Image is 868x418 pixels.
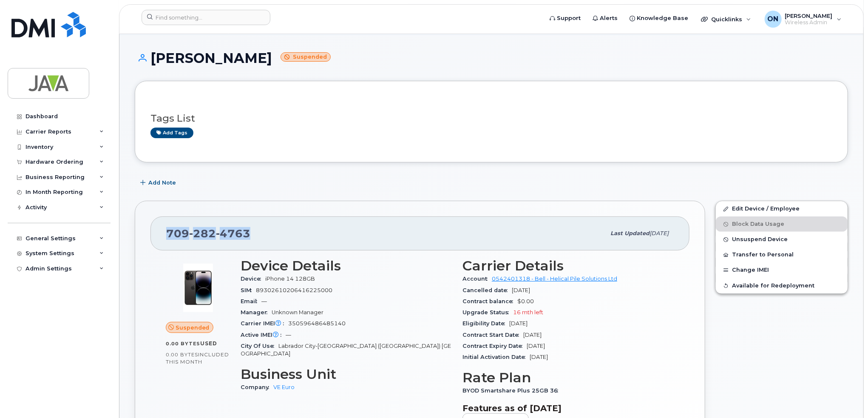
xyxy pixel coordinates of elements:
span: Active IMEI [241,332,286,338]
h3: Tags List [150,113,832,124]
span: Unsuspend Device [732,236,788,243]
span: [DATE] [527,343,545,349]
span: 16 mth left [513,309,543,316]
button: Change IMEI [716,262,848,278]
h1: [PERSON_NAME] [135,51,848,65]
a: 0542401318 - Bell - Helical Pile Solutions Ltd [492,276,617,282]
a: Knowledge Base [624,10,694,27]
span: SIM [241,287,256,293]
a: Support [544,10,587,27]
span: Account [462,276,492,282]
h3: Features as of [DATE] [462,403,674,413]
button: Block Data Usage [716,216,848,232]
a: Edit Device / Employee [716,201,848,216]
span: — [261,298,267,304]
span: 709 [166,227,250,240]
span: Wireless Admin [785,19,833,26]
h3: Device Details [241,258,452,273]
span: Add Note [148,179,176,187]
span: Contract balance [462,298,517,304]
span: [DATE] [650,230,669,236]
button: Add Note [135,175,183,191]
span: Manager [241,309,272,316]
span: Company [241,384,273,390]
span: Cancelled date [462,287,512,293]
span: [DATE] [509,320,528,327]
img: image20231002-3703462-njx0qo.jpeg [173,262,224,313]
span: Quicklinks [711,16,742,23]
span: Support [557,14,581,23]
input: Find something... [142,10,270,25]
span: Carrier IMEI [241,320,288,327]
span: ON [768,14,779,24]
span: 350596486485140 [288,320,346,327]
span: used [200,340,217,347]
span: [PERSON_NAME] [785,12,833,19]
span: 4763 [216,227,250,240]
span: — [286,332,291,338]
h3: Business Unit [241,367,452,382]
span: BYOD Smartshare Plus 25GB 36 [462,387,562,394]
h3: Rate Plan [462,370,674,385]
span: 0.00 Bytes [166,341,200,347]
span: Upgrade Status [462,309,513,316]
span: Alerts [600,14,618,23]
span: Last updated [610,230,650,236]
span: Suspended [176,324,210,332]
span: Contract Expiry Date [462,343,527,349]
span: Knowledge Base [637,14,688,23]
span: [DATE] [523,332,542,338]
span: Available for Redeployment [732,282,814,289]
span: $0.00 [517,298,534,304]
span: Device [241,276,265,282]
a: Add tags [150,128,193,138]
div: Osborn Nyasore [759,11,848,28]
button: Available for Redeployment [716,278,848,293]
span: Initial Activation Date [462,354,530,360]
a: Alerts [587,10,624,27]
small: Suspended [281,52,331,62]
span: Email [241,298,261,304]
span: Eligibility Date [462,320,509,327]
span: [DATE] [530,354,548,360]
button: Transfer to Personal [716,247,848,262]
span: 282 [189,227,216,240]
button: Unsuspend Device [716,232,848,247]
span: City Of Use [241,343,278,349]
h3: Carrier Details [462,258,674,273]
span: iPhone 14 128GB [265,276,315,282]
a: VE Euro [273,384,295,390]
span: Labrador City-[GEOGRAPHIC_DATA] ([GEOGRAPHIC_DATA]) [GEOGRAPHIC_DATA] [241,343,451,357]
span: 0.00 Bytes [166,352,198,358]
div: Quicklinks [695,11,757,28]
span: [DATE] [512,287,530,293]
span: Contract Start Date [462,332,523,338]
span: Unknown Manager [272,309,323,316]
span: 89302610206416225000 [256,287,332,293]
